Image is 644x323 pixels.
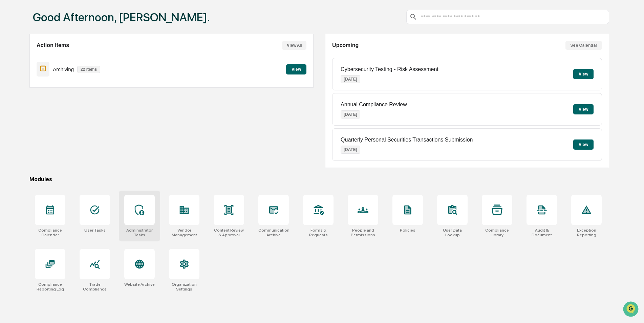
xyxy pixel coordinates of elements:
span: Preclearance [14,85,44,92]
div: Vendor Management [169,228,199,237]
h1: Good Afternoon, [PERSON_NAME]. [33,10,210,24]
a: 🔎Data Lookup [4,95,45,108]
div: User Tasks [84,228,106,233]
p: 22 items [77,66,100,73]
a: Powered byPylon [48,114,82,120]
div: We're available if you need us! [23,59,86,64]
div: Compliance Library [482,228,512,237]
iframe: Open customer support [622,301,641,319]
button: View [286,64,306,74]
button: View All [282,41,306,50]
div: Exception Reporting [571,228,602,237]
a: 🗄️Attestations [46,83,87,95]
p: Archiving [53,66,74,72]
div: Start new chat [23,52,111,59]
p: Quarterly Personal Securities Transactions Submission [341,137,473,143]
div: Compliance Calendar [35,228,65,237]
p: Annual Compliance Review [341,102,407,108]
div: Modules [29,176,609,182]
div: 🔎 [7,99,12,104]
div: User Data Lookup [437,228,468,237]
div: 🖐️ [7,86,12,91]
div: Communications Archive [258,228,289,237]
div: 🗄️ [49,86,55,91]
h2: Upcoming [332,42,359,48]
p: Cybersecurity Testing - Risk Assessment [341,66,438,72]
div: Compliance Reporting Log [35,282,65,292]
h2: Action Items [37,42,69,48]
span: Pylon [67,115,82,120]
button: View [573,104,594,114]
p: [DATE] [341,146,360,154]
img: 1746055101610-c473b297-6a78-478c-a979-82029cc54cd1 [7,52,19,64]
button: Start new chat [115,54,123,62]
p: [DATE] [341,75,360,83]
a: View [286,66,306,72]
div: Audit & Document Logs [527,228,557,237]
div: Administrator Tasks [124,228,155,237]
div: Forms & Requests [303,228,334,237]
div: People and Permissions [348,228,378,237]
div: Website Archive [124,282,155,287]
div: Policies [400,228,415,233]
button: View [573,139,594,150]
button: View [573,69,594,79]
div: Trade Compliance [80,282,110,292]
span: Attestations [56,85,84,92]
span: Data Lookup [14,98,43,105]
div: Organization Settings [169,282,199,292]
a: 🖐️Preclearance [4,83,46,95]
p: [DATE] [341,110,360,119]
p: How can we help? [7,14,123,25]
div: Content Review & Approval [214,228,244,237]
button: See Calendar [565,41,602,50]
